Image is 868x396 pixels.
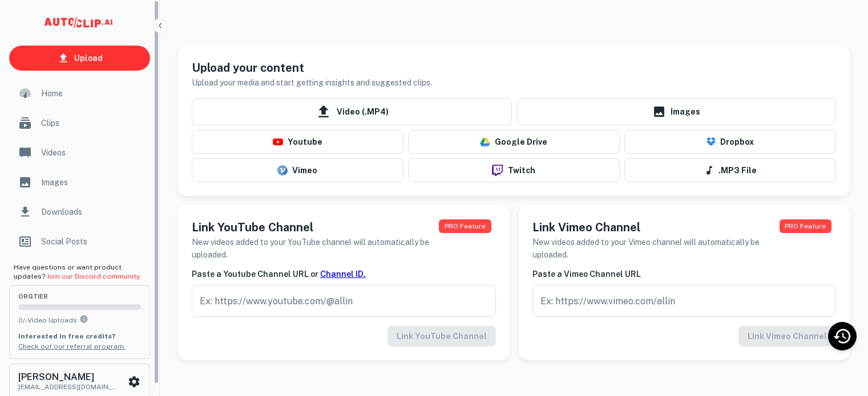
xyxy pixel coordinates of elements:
[408,130,620,154] button: Google Drive
[408,158,620,182] button: Twitch
[9,139,150,166] a: Videos
[18,293,141,300] span: org Tier
[41,235,143,248] span: Social Posts
[320,270,366,279] a: Channel ID.
[192,219,439,236] h5: Link YouTube Channel
[18,382,121,392] p: [EMAIL_ADDRESS][DOMAIN_NAME]
[41,206,143,218] span: Downloads
[273,138,283,145] img: youtube-logo.png
[14,263,141,280] span: Have questions or want product updates?
[192,268,496,280] h6: Paste a Youtube Channel URL or
[532,236,780,261] h6: New videos added to your Vimeo channel will automatically be uploaded.
[192,130,403,154] button: Youtube
[532,285,837,317] input: Ex: https://www.vimeo.com/allin
[192,76,432,89] h6: Upload your media and start getting insights and suggested clips.
[41,117,143,129] span: Clips
[624,158,836,182] button: .MP3 File
[9,285,150,359] button: orgTier0/-Video UploadsYou can upload 0 videos per month on the org tier. Upgrade to upload more....
[41,87,143,100] span: Home
[828,322,857,350] div: Recent Activity
[192,285,496,317] input: Ex: https://www.youtube.com/@allin
[47,272,141,280] a: Join our Discord community.
[9,198,150,226] a: Downloads
[192,59,432,76] h5: Upload your content
[41,146,143,159] span: Videos
[18,373,121,382] h6: [PERSON_NAME]
[192,236,439,261] h6: New videos added to your YouTube channel will automatically be uploaded.
[487,165,507,176] img: twitch-logo.png
[18,315,141,325] p: 0 / - Video Uploads
[41,176,143,189] span: Images
[18,331,141,341] p: Interested in free credits?
[192,98,512,125] span: Video (.MP4)
[480,137,490,147] img: drive-logo.png
[532,219,780,236] h5: Link Vimeo Channel
[532,268,837,280] h6: Paste a Vimeo Channel URL
[9,169,150,196] a: Images
[192,158,403,182] button: Vimeo
[277,165,288,175] img: vimeo-logo.svg
[9,46,150,71] a: Upload
[9,109,150,137] a: Clips
[780,219,831,233] span: This feature is available to PRO users only. Upgrade your plan now!
[439,219,491,233] span: This feature is available to PRO users only. Upgrade your plan now!
[706,137,716,147] img: Dropbox Logo
[79,315,88,324] svg: You can upload 0 videos per month on the org tier. Upgrade to upload more.
[9,80,150,107] a: Home
[516,98,837,125] a: Images
[9,228,150,255] a: Social Posts
[624,130,836,154] button: Dropbox
[18,342,126,350] a: Check out our referral program.
[74,52,103,64] p: Upload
